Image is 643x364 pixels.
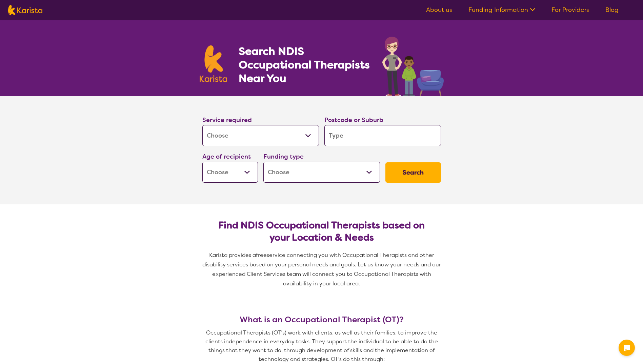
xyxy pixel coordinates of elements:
h2: Find NDIS Occupational Therapists based on your Location & Needs [208,219,436,244]
h1: Search NDIS Occupational Therapists Near You [239,44,370,85]
label: Postcode or Suburb [324,116,383,124]
a: Funding Information [468,6,535,14]
a: For Providers [551,6,589,14]
label: Service required [202,116,252,124]
input: Type [324,125,441,146]
label: Age of recipient [202,153,251,161]
img: occupational-therapy [382,37,444,96]
span: service connecting you with Occupational Therapists and other disability services based on your p... [202,251,442,287]
span: free [256,251,267,259]
img: Karista logo [8,5,42,15]
h3: What is an Occupational Therapist (OT)? [200,315,444,324]
label: Funding type [263,153,304,161]
img: Karista logo [200,45,227,82]
button: Search [385,162,441,183]
p: Occupational Therapists (OT’s) work with clients, as well as their families, to improve the clien... [200,328,444,364]
a: Blog [605,6,619,14]
span: Karista provides a [209,251,256,259]
a: About us [426,6,452,14]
